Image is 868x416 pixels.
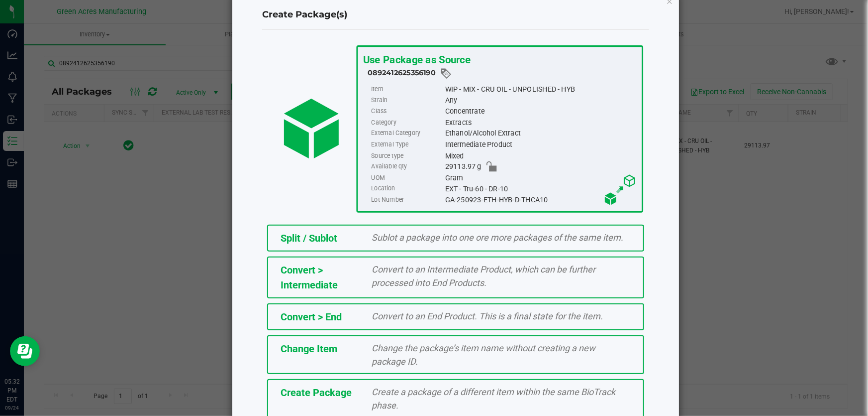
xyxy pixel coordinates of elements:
[371,150,443,161] label: Source type
[371,95,443,106] label: Strain
[281,264,338,291] span: Convert > Intermediate
[372,264,596,288] span: Convert to an Intermediate Product, which can be further processed into End Products.
[445,128,637,139] div: Ethanol/Alcohol Extract
[371,128,443,139] label: External Category
[445,172,637,183] div: Gram
[372,387,616,411] span: Create a package of a different item within the same BioTrack phase.
[262,8,649,21] h4: Create Package(s)
[368,67,637,80] div: 0892412625356190
[281,232,337,244] span: Split / Sublot
[445,95,637,106] div: Any
[371,84,443,95] label: Item
[281,343,337,355] span: Change Item
[445,117,637,128] div: Extracts
[371,139,443,150] label: External Type
[371,106,443,117] label: Class
[371,183,443,194] label: Location
[371,194,443,205] label: Lot Number
[372,311,603,321] span: Convert to an End Product. This is a final state for the item.
[363,53,471,66] span: Use Package as Source
[372,343,596,367] span: Change the package’s item name without creating a new package ID.
[371,117,443,128] label: Category
[10,336,40,366] iframe: Resource center
[445,150,637,161] div: Mixed
[445,194,637,205] div: GA-250923-ETH-HYB-D-THCA10
[281,311,342,323] span: Convert > End
[281,387,352,399] span: Create Package
[445,139,637,150] div: Intermediate Product
[371,161,443,172] label: Available qty
[445,106,637,117] div: Concentrate
[445,161,482,172] span: 29113.97 g
[445,84,637,95] div: WIP - MIX - CRU OIL - UNPOLISHED - HYB
[371,172,443,183] label: UOM
[372,232,624,243] span: Sublot a package into one ore more packages of the same item.
[445,183,637,194] div: EXT - Tru-60 - DR-10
